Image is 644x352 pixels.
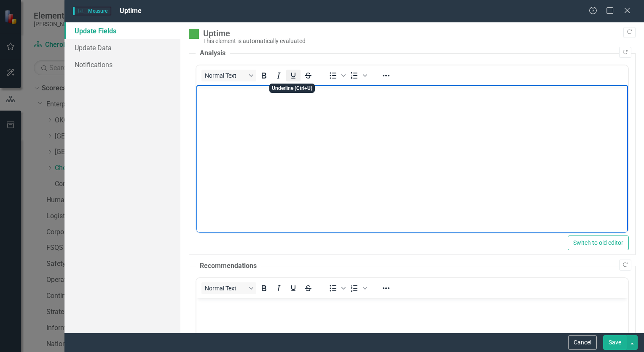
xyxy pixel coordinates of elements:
button: Cancel [568,335,597,350]
button: Strikethrough [301,70,315,81]
button: Bold [257,282,271,294]
a: Update Data [64,39,180,56]
div: This element is automatically evaluated [203,38,631,44]
button: Strikethrough [301,282,315,294]
button: Italic [271,70,286,81]
iframe: Rich Text Area [196,85,628,233]
div: Numbered list [347,70,368,81]
button: Underline [286,282,301,294]
button: Bold [257,70,271,81]
button: Underline [286,70,301,81]
span: Measure [73,7,111,15]
img: Above Target [189,29,199,39]
a: Notifications [64,56,180,73]
button: Reveal or hide additional toolbar items [379,70,393,81]
legend: Analysis [196,49,230,58]
div: Bullet list [326,282,347,294]
span: Normal Text [205,285,246,292]
button: Save [603,335,627,350]
button: Block Normal Text [201,70,256,81]
div: Bullet list [326,70,347,81]
button: Reveal or hide additional toolbar items [379,282,393,294]
div: Numbered list [347,282,368,294]
div: Uptime [203,29,631,38]
button: Switch to old editor [568,236,629,250]
a: Update Fields [64,22,180,39]
span: Normal Text [205,72,246,79]
legend: Recommendations [196,261,261,271]
button: Italic [271,282,286,294]
button: Block Normal Text [201,282,256,294]
span: Uptime [120,7,142,15]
